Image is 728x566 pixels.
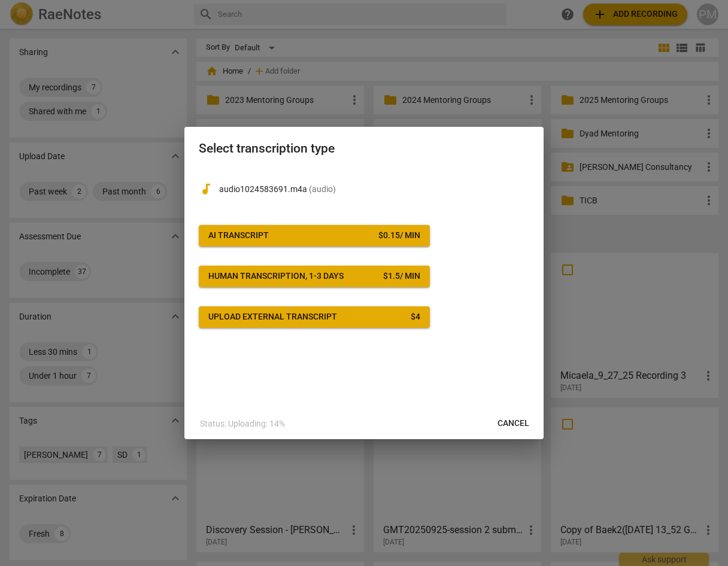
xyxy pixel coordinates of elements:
[199,266,430,287] button: Human transcription, 1-3 days$1.5/ min
[411,311,420,323] div: $ 4
[199,182,213,196] span: audiotrack
[309,184,336,194] span: ( audio )
[378,230,420,242] div: $ 0.15 / min
[498,418,529,430] span: Cancel
[208,230,269,242] div: AI Transcript
[208,311,337,323] div: Upload external transcript
[383,270,420,282] div: $ 1.5 / min
[208,270,344,282] div: Human transcription, 1-3 days
[200,418,285,430] p: Status: Uploading: 14%
[199,306,430,328] button: Upload external transcript$4
[199,225,430,247] button: AI Transcript$0.15/ min
[488,413,539,434] button: Cancel
[219,183,529,196] p: audio1024583691.m4a(audio)
[199,141,529,156] h2: Select transcription type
